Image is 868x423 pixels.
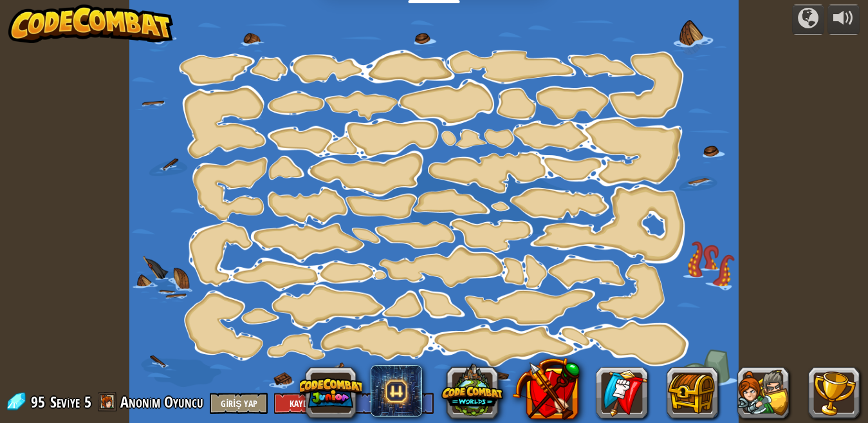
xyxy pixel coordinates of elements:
[274,393,332,414] button: Kaydol
[210,393,268,414] button: Giriş Yap
[827,5,860,35] button: Sesi ayarla
[31,391,49,412] span: 95
[792,5,824,35] button: Kampanyalar
[8,5,173,43] img: CodeCombat - Learn how to code by playing a game
[84,391,91,412] span: 5
[50,391,80,413] span: Seviye
[120,391,204,412] span: Anonim Oyuncu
